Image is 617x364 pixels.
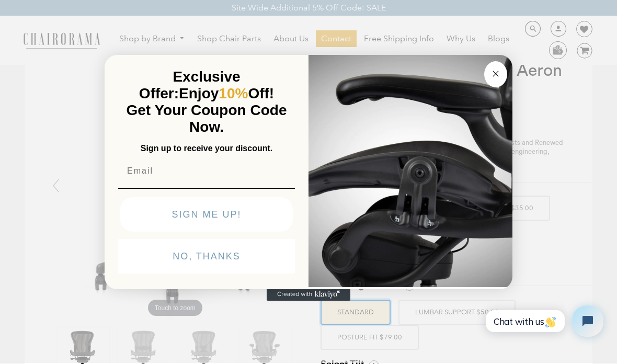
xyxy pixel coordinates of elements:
[219,85,248,101] span: 10%
[474,297,612,346] iframe: Tidio Chat
[484,61,507,87] button: Close dialog
[139,69,241,101] span: Exclusive Offer:
[141,144,272,153] span: Sign up to receive your discount.
[308,53,512,287] img: 92d77583-a095-41f6-84e7-858462e0427a.jpeg
[179,85,274,101] span: Enjoy Off!
[267,288,350,301] a: Created with Klaviyo - opens in a new tab
[118,239,295,274] button: NO, THANKS
[120,197,293,232] button: SIGN ME UP!
[127,102,287,135] span: Get Your Coupon Code Now.
[118,161,295,181] input: Email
